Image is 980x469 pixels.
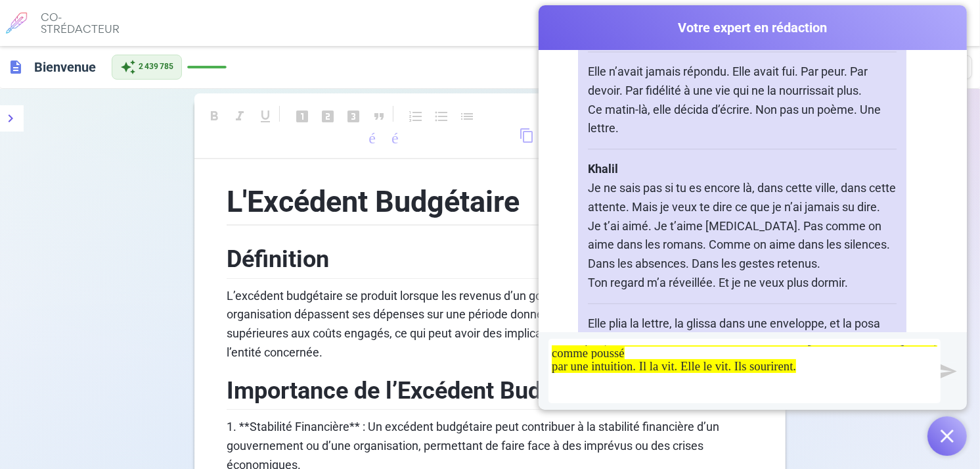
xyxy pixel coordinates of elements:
[519,128,535,143] span: content_copy
[258,109,274,124] span: format_underlined
[120,59,136,75] span: auto_awesome
[8,59,24,75] span: description
[227,245,329,273] span: Définition
[207,109,223,124] span: format_bold
[227,289,760,359] span: L’excédent budgétaire se produit lorsque les revenus d’un gouvernement, d’une entreprise ou d’une...
[909,4,967,43] a: Mon profil
[588,217,897,274] p: Je t’ai aimé. Je t’aime [MEDICAL_DATA]. Pas comme on aime dans les romans. Comme on aime dans les...
[839,4,883,43] a: Contact
[434,109,450,124] span: format_list_bulleted
[353,128,508,143] span: télécharger
[941,430,954,443] img: Fermer le chat
[588,101,897,139] p: Ce matin-là, elle décida d’écrire. Non pas un poème. Une lettre.
[588,162,618,176] strong: Khalil
[539,18,967,37] span: Votre expert en rédaction
[588,314,897,371] p: Elle plia la lettre, la glissa dans une enveloppe, et la posa sur le rebord de la fenêtre. Elle n...
[588,274,897,293] p: Ton regard m’a réveillée. Et je ne veux plus dormir.
[588,62,897,101] p: Elle n’avait jamais répondu. Elle avait fui. Par peur. Par devoir. Par fidélité à une vie qui ne ...
[29,54,101,80] h6: Click to edit title
[460,109,649,124] span: liste de contrôle
[41,11,120,35] h6: CO-STRÉDACTEUR
[321,109,336,124] span: looks_two
[770,4,813,43] a: Environ
[227,377,615,405] span: Importance de l’Excédent Budgétaire
[698,4,744,43] a: Produits
[588,179,897,217] p: Je ne sais pas si tu es encore là, dans cette ville, dans cette attente. Mais je veux te dire ce ...
[227,184,520,219] span: L'Excédent Budgétaire
[409,109,424,124] span: format_list_numbered
[295,109,311,124] span: looks_one
[372,109,388,124] span: format_quote
[346,109,362,124] span: looks_3
[139,61,173,74] span: 2 439 785
[941,363,957,380] img: Envoyer
[233,109,248,124] span: format_italic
